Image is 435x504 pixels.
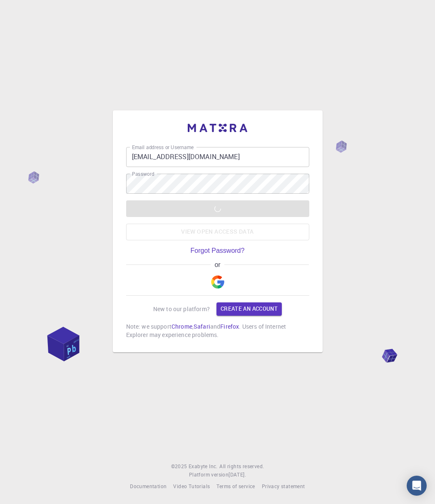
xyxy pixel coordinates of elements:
span: Documentation [130,483,167,489]
img: Google [211,275,224,289]
label: Email address or Username [132,144,194,151]
span: Privacy statement [262,483,305,489]
span: Video Tutorials [173,483,210,489]
a: [DATE]. [229,471,246,479]
p: Note: we support , and . Users of Internet Explorer may experience problems. [126,322,309,339]
span: Platform version [189,471,229,479]
a: Exabyte Inc. [189,462,218,471]
span: All rights reserved. [219,462,264,471]
a: Documentation [130,482,167,491]
span: Terms of service [216,483,255,489]
div: Open Intercom Messenger [407,476,427,496]
a: Create an account [216,302,282,316]
span: [DATE] . [229,471,246,478]
span: or [211,261,224,269]
span: Exabyte Inc. [189,463,218,469]
a: Privacy statement [262,482,305,491]
p: New to our platform? [153,305,210,313]
span: © 2025 [171,462,189,471]
a: Forgot Password? [191,247,245,254]
a: Firefox [220,322,239,330]
a: Video Tutorials [173,482,210,491]
a: Safari [194,322,210,330]
label: Password [132,170,154,177]
a: Chrome [172,322,192,330]
a: Terms of service [216,482,255,491]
